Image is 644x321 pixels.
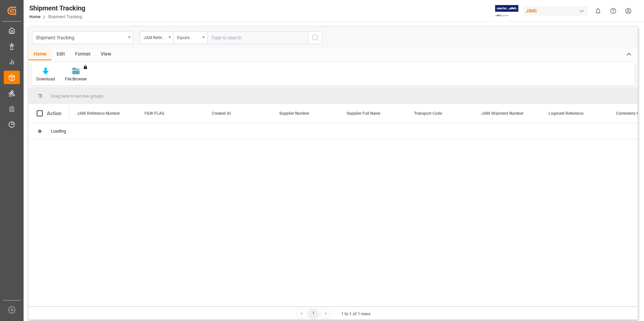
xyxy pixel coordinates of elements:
div: 1 [309,309,318,318]
div: Shipment Tracking [36,33,126,41]
div: View [96,49,116,60]
div: Equals [177,33,200,41]
button: open menu [173,31,207,44]
span: Supplier Full Name [347,111,380,116]
span: Created At [212,111,231,116]
button: open menu [32,31,133,44]
button: search button [308,31,322,44]
div: Download [36,76,55,82]
span: JAM Reference Number [77,111,120,116]
div: JAM Reference Number [143,33,166,41]
div: Format [70,49,96,60]
button: open menu [140,31,173,44]
div: Home [29,49,52,60]
span: Drag here to set row groups [51,94,103,99]
span: F&W FLAG [144,111,164,116]
span: Supplier Number [279,111,309,116]
button: Help Center [606,3,621,19]
div: Action [47,110,61,116]
img: Exertis%20JAM%20-%20Email%20Logo.jpg_1722504956.jpg [495,5,518,17]
div: 1 to 1 of 1 rows [341,311,371,317]
input: Type to search [207,31,308,44]
span: JAM Shipment Number [481,111,523,116]
span: Logward Reference [549,111,583,116]
div: JIMS [523,6,588,16]
button: JIMS [523,4,590,17]
div: Shipment Tracking [29,3,85,13]
span: Transport Code [414,111,442,116]
span: Loading [51,129,66,134]
button: show 0 new notifications [590,3,606,19]
a: Home [29,14,40,19]
div: Edit [52,49,70,60]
